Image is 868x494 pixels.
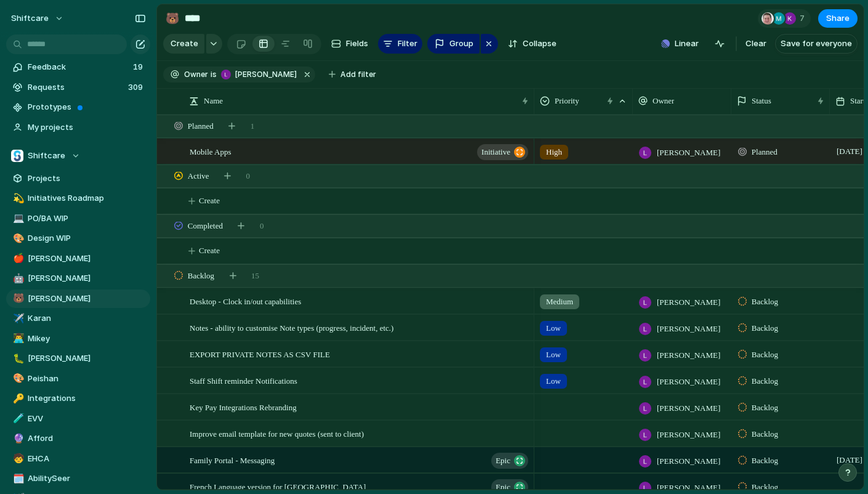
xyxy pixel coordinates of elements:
div: 💫 [13,192,22,206]
button: 🤖 [11,272,23,285]
span: Active [188,170,209,182]
span: 0 [246,170,251,182]
div: 🐻[PERSON_NAME] [6,290,150,308]
button: Shiftcare [6,147,150,165]
span: [PERSON_NAME] [657,482,720,494]
button: 👨‍💻 [11,333,23,345]
div: 🧪 [13,411,22,426]
span: Low [546,349,561,361]
div: 🧒EHCA [6,450,150,468]
span: Backlog [752,349,778,361]
div: ✈️Karan [6,309,150,328]
div: 🔮 [13,432,22,446]
span: Prototypes [28,101,146,113]
span: [DATE] [834,144,866,159]
span: Create [199,245,220,257]
span: Staff Shift reminder Notifications [190,373,297,387]
span: Create [171,38,198,50]
button: 🧪 [11,413,23,425]
span: Requests [28,81,124,94]
span: Backlog [752,375,778,387]
button: Group [427,34,480,54]
span: 0 [260,220,264,232]
a: 🎨Design WIP [6,229,150,248]
span: Afford [28,432,146,445]
span: [DATE] [834,453,866,468]
span: [PERSON_NAME] [28,272,146,285]
span: French Language version for [GEOGRAPHIC_DATA] [190,479,366,493]
span: [PERSON_NAME] [657,429,720,441]
span: Medium [546,296,573,308]
div: 🎨 [13,232,22,246]
span: [PERSON_NAME] [657,455,720,468]
a: 🤖[PERSON_NAME] [6,269,150,288]
span: Improve email template for new quotes (sent to client) [190,426,364,440]
span: Planned [188,120,214,132]
span: Low [546,322,561,334]
button: 🍎 [11,253,23,265]
span: Owner [184,69,208,80]
a: Feedback19 [6,58,150,76]
a: Projects [6,169,150,188]
span: Name [204,95,223,107]
span: Save for everyone [781,38,852,50]
button: [PERSON_NAME] [218,68,299,81]
span: Notes - ability to customise Note types (progress, incident, etc.) [190,320,393,334]
span: Share [826,12,850,25]
div: ✈️ [13,312,22,326]
div: 💻PO/BA WIP [6,209,150,228]
span: 309 [128,81,145,94]
span: 1 [251,120,255,132]
span: Linear [675,38,699,50]
span: High [546,146,562,158]
div: 👨‍💻Mikey [6,330,150,348]
span: Design WIP [28,232,146,245]
div: 🧪EVV [6,410,150,428]
span: Backlog [752,455,778,467]
button: ✈️ [11,312,23,325]
button: 🎨 [11,232,23,245]
button: Save for everyone [775,34,858,54]
span: Collapse [523,38,557,50]
button: Share [818,9,858,28]
span: EVV [28,413,146,425]
button: initiative [477,144,528,160]
button: Linear [656,34,704,53]
button: Create [163,34,204,54]
span: Initiatives Roadmap [28,192,146,204]
div: 🧒 [13,451,22,466]
span: Planned [752,146,778,158]
button: 🧒 [11,453,23,465]
button: 🐛 [11,352,23,365]
span: Shiftcare [28,150,65,162]
span: 15 [251,270,259,282]
button: 🔑 [11,392,23,405]
span: [PERSON_NAME] [657,402,720,415]
button: 🎨 [11,373,23,385]
span: My projects [28,121,146,134]
button: 🗓️ [11,472,23,485]
span: Backlog [752,481,778,493]
span: Family Portal - Messaging [190,453,275,467]
div: 🔑 [13,392,22,406]
div: 🐛[PERSON_NAME] [6,349,150,368]
div: 🗓️ [13,472,22,486]
button: Epic [491,453,528,469]
button: Add filter [321,66,384,83]
button: Collapse [503,34,561,54]
span: Owner [653,95,674,107]
a: 💫Initiatives Roadmap [6,189,150,208]
a: 🔮Afford [6,429,150,448]
button: Filter [378,34,422,54]
a: 🗓️AbilitySeer [6,469,150,488]
button: 💫 [11,192,23,204]
button: Fields [326,34,373,54]
span: Peishan [28,373,146,385]
span: [PERSON_NAME] [657,349,720,362]
span: Clear [745,38,766,50]
div: 🎨 [13,371,22,386]
span: Backlog [752,322,778,334]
